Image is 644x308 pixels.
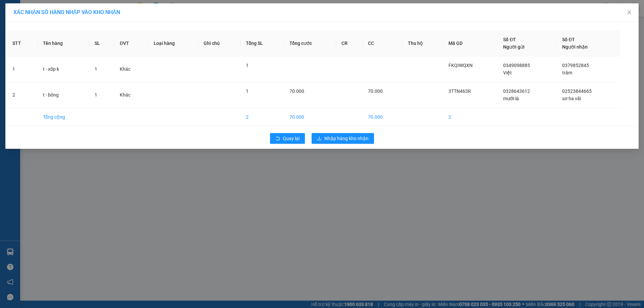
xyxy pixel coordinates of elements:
[448,63,473,68] span: FKQIWQXN
[363,108,402,126] td: 70.000
[503,96,519,101] span: mưới lá
[448,88,471,94] span: 3TTN463R
[246,63,249,68] span: 1
[114,30,148,56] th: ĐVT
[240,30,284,56] th: Tổng SL
[317,136,322,141] span: download
[503,37,516,42] span: Số ĐT
[3,37,44,50] b: 33 Bác Ái, P Phước Hội, TX Lagi
[336,30,363,56] th: CR
[284,30,336,56] th: Tổng cước
[562,88,592,94] span: 02523844665
[38,30,89,56] th: Tên hàng
[284,108,336,126] td: 70.000
[402,30,443,56] th: Thu hộ
[368,88,383,94] span: 70.000
[38,56,89,82] td: t - xốp k
[562,63,589,68] span: 0379852845
[627,10,632,15] span: close
[443,30,498,56] th: Mã GD
[13,9,120,15] span: XÁC NHẬN SỐ HÀNG NHẬP VÀO KHO NHẬN
[89,30,114,56] th: SL
[620,3,639,22] button: Close
[46,37,82,57] b: 21 [PERSON_NAME] P10 Q10
[443,108,498,126] td: 2
[270,133,305,144] button: rollbackQuay lại
[240,108,284,126] td: 2
[38,82,89,108] td: t - bông
[562,44,588,50] span: Người nhận
[289,88,304,94] span: 70.000
[363,30,402,56] th: CC
[46,37,51,42] span: environment
[95,92,97,98] span: 1
[46,28,89,36] li: VP Quận 10
[503,44,525,50] span: Người gửi
[503,70,512,75] span: Việt
[503,63,530,68] span: 0349098885
[38,108,89,126] td: Tổng cộng
[7,30,38,56] th: STT
[503,88,530,94] span: 0328643612
[114,56,148,82] td: Khác
[312,133,374,144] button: downloadNhập hàng kho nhận
[562,70,572,75] span: trâm
[246,88,249,94] span: 1
[114,82,148,108] td: Khác
[3,28,46,36] li: VP LaGi
[95,66,97,72] span: 1
[7,82,38,108] td: 2
[3,3,97,16] li: Mỹ Loan
[3,3,27,27] img: logo.jpg
[283,135,300,142] span: Quay lại
[198,30,240,56] th: Ghi chú
[3,37,8,42] span: environment
[148,30,198,56] th: Loại hàng
[562,37,575,42] span: Số ĐT
[275,136,280,141] span: rollback
[562,96,581,101] span: sơ ha vãi
[324,135,369,142] span: Nhập hàng kho nhận
[7,56,38,82] td: 1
